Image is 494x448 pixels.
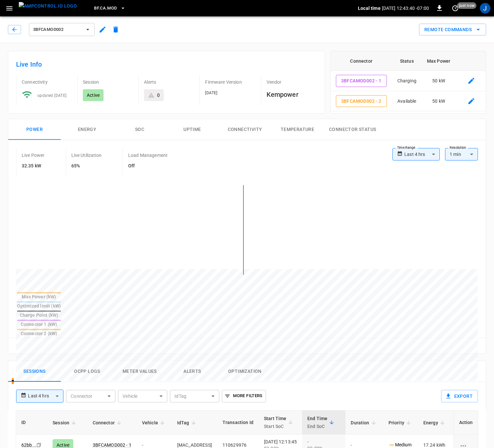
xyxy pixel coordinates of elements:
[157,92,160,98] div: 0
[205,79,255,85] p: Firmware Version
[419,24,486,36] button: Remote Commands
[113,361,166,382] button: Meter Values
[307,415,336,430] span: End TimeEnd SoC
[336,75,387,87] button: 3BFCAMOD002 - 1
[61,119,113,140] button: Energy
[450,3,460,13] button: set refresh interval
[271,119,324,140] button: Temperature
[397,145,415,150] label: Time Range
[22,162,45,170] h6: 32.35 kW
[16,411,47,435] th: ID
[267,79,317,85] p: Vendor
[423,419,447,427] span: Energy
[128,162,168,170] h6: Off
[22,79,72,85] p: Connectivity
[8,361,61,382] button: Sessions
[453,411,478,435] th: Action
[457,2,477,9] span: just now
[37,93,67,98] span: updated [DATE]
[19,2,77,10] img: ampcontrol.io logo
[441,390,478,402] button: Export
[91,2,128,15] button: BF.CA.MOD
[71,162,102,170] h6: 65%
[324,119,381,140] button: Connector Status
[16,59,317,70] h6: Live Info
[28,390,63,402] div: Last 4 hrs
[480,3,490,13] div: profile-icon
[128,152,168,159] p: Load Management
[142,419,167,427] span: Vehicle
[144,79,194,85] p: Alerts
[113,119,166,140] button: SOC
[61,361,113,382] button: Ocpp logs
[388,419,413,427] span: Priority
[264,415,295,430] span: Start TimeStart SoC
[217,411,259,435] th: Transaction Id
[307,415,327,430] div: End Time
[8,119,61,140] button: Power
[264,415,287,430] div: Start Time
[392,91,422,112] td: Available
[177,419,198,427] span: IdTag
[450,145,466,150] label: Resolution
[94,5,117,12] span: BF.CA.MOD
[422,91,456,112] td: 50 kW
[22,152,45,159] p: Live Power
[166,119,219,140] button: Uptime
[307,422,327,430] p: End SoC
[87,92,100,98] p: Active
[382,5,429,11] p: [DATE] 12:43:40 -07:00
[331,51,392,71] th: Connector
[267,89,317,100] h6: Kempower
[53,419,78,427] span: Session
[422,51,456,71] th: Max Power
[219,361,271,382] button: Optimization
[71,152,102,159] p: Live Utilization
[392,51,422,71] th: Status
[419,24,486,36] div: remote commands options
[336,95,387,107] button: 3BFCAMOD002 - 2
[33,26,82,33] span: 3BFCAMOD002
[392,71,422,91] td: Charging
[404,148,440,160] div: Last 4 hrs
[83,79,133,85] p: Session
[422,71,456,91] td: 50 kW
[222,390,266,402] button: More Filters
[331,51,487,111] table: connector table
[445,148,478,160] div: 1 min
[351,419,378,427] span: Duration
[205,91,217,95] span: [DATE]
[29,23,95,36] button: 3BFCAMOD002
[219,119,271,140] button: Connectivity
[93,419,123,427] span: Connector
[358,5,381,11] p: Local time
[166,361,219,382] button: Alerts
[264,422,287,430] p: Start SoC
